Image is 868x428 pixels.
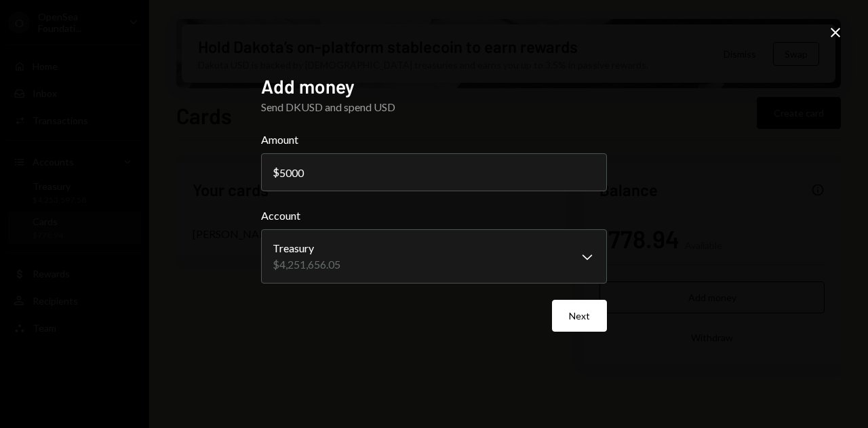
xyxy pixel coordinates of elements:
[552,300,607,332] button: Next
[261,132,607,148] label: Amount
[261,153,607,191] input: 0.00
[261,208,607,224] label: Account
[261,99,607,115] div: Send DKUSD and spend USD
[261,229,607,284] button: Account
[261,73,607,100] h2: Add money
[273,166,279,178] div: $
